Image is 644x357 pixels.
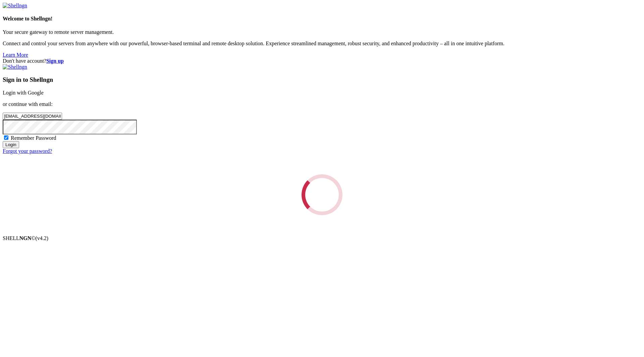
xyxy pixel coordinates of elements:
p: Your secure gateway to remote server management. [3,29,641,35]
a: Learn More [3,52,28,58]
input: Remember Password [4,135,8,140]
p: Connect and control your servers from anywhere with our powerful, browser-based terminal and remo... [3,41,641,47]
p: or continue with email: [3,101,641,107]
div: Loading... [298,171,346,219]
a: Sign up [46,58,64,64]
input: Email address [3,113,62,120]
h3: Sign in to Shellngn [3,76,641,83]
a: Forgot your password? [3,148,52,154]
span: Remember Password [11,135,56,141]
img: Shellngn [3,3,27,9]
h4: Welcome to Shellngn! [3,16,641,22]
span: SHELL © [3,235,48,241]
span: 4.2.0 [36,235,49,241]
img: Shellngn [3,64,27,70]
div: Don't have account? [3,58,641,64]
input: Login [3,141,19,148]
b: NGN [19,235,32,241]
a: Login with Google [3,90,44,96]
